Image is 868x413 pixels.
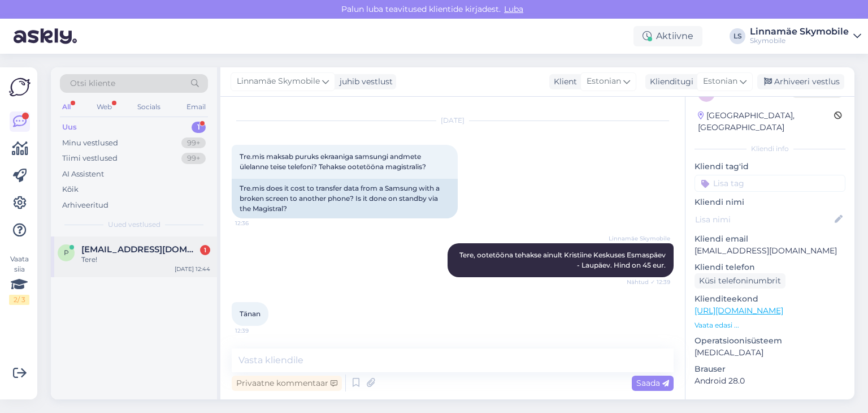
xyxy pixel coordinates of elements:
div: Klienditugi [645,76,693,88]
div: 2 / 3 [9,295,29,305]
p: Kliendi tag'id [695,161,845,173]
span: Linnamäe Skymobile [609,234,670,243]
div: 1 [192,122,206,133]
p: Kliendi nimi [695,196,845,208]
div: [GEOGRAPHIC_DATA], [GEOGRAPHIC_DATA] [698,110,834,134]
div: [PERSON_NAME] [695,398,845,408]
p: Kliendi email [695,233,845,245]
div: Linnamäe Skymobile [750,27,849,36]
p: Android 28.0 [695,375,845,387]
div: LS [730,28,745,44]
span: Saada [636,378,669,388]
div: Arhiveeritud [62,200,108,211]
div: Socials [135,100,163,114]
div: [DATE] [232,115,674,126]
div: 99+ [181,137,206,149]
div: Küsi telefoninumbrit [695,273,785,289]
p: [MEDICAL_DATA] [695,347,845,359]
span: p [64,248,69,257]
img: Askly Logo [9,76,31,98]
span: Nähtud ✓ 12:39 [627,278,670,286]
span: Otsi kliente [70,78,115,89]
span: Tre.mis maksab puruks ekraaniga samsungi andmete ülelanne teise telefoni? Tehakse ootetööna magis... [240,152,426,171]
div: Kõik [62,184,79,195]
p: Kliendi telefon [695,261,845,273]
div: Kliendi info [695,144,845,154]
div: Minu vestlused [62,137,118,149]
input: Lisa tag [695,175,845,192]
span: pragisandra@gmail.com [81,244,199,255]
a: [URL][DOMAIN_NAME] [695,306,783,316]
a: Linnamäe SkymobileSkymobile [750,27,861,45]
div: Aktiivne [633,26,702,46]
span: 12:39 [235,326,277,335]
div: juhib vestlust [335,76,393,88]
div: Arhiveeri vestlus [757,74,844,89]
div: Vaata siia [9,254,29,305]
div: AI Assistent [62,169,104,180]
span: Luba [501,4,527,14]
div: Tiimi vestlused [62,153,118,164]
span: Tere, ootetööna tehakse ainult Kristiine Keskuses Esmaspäev - Laupäev. Hind on 45 eur. [459,251,667,269]
div: 99+ [181,153,206,164]
div: Web [94,100,114,114]
div: 1 [200,245,210,255]
p: [EMAIL_ADDRESS][DOMAIN_NAME] [695,245,845,257]
div: Tre.mis does it cost to transfer data from a Samsung with a broken screen to another phone? Is it... [232,179,458,218]
div: Email [184,100,208,114]
span: Estonian [703,75,737,88]
div: [DATE] 12:44 [175,265,210,273]
p: Klienditeekond [695,293,845,305]
span: Uued vestlused [108,220,160,230]
span: Tänan [240,309,261,318]
div: Klient [549,76,577,88]
span: Linnamäe Skymobile [237,75,320,88]
div: Privaatne kommentaar [232,376,342,391]
p: Vaata edasi ... [695,320,845,330]
p: Brauser [695,363,845,375]
div: Uus [62,122,77,133]
div: Tere! [81,255,210,265]
p: Operatsioonisüsteem [695,335,845,347]
span: Estonian [587,75,621,88]
div: All [60,100,73,114]
div: Skymobile [750,36,849,45]
input: Lisa nimi [695,213,832,226]
span: 12:36 [235,219,277,227]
